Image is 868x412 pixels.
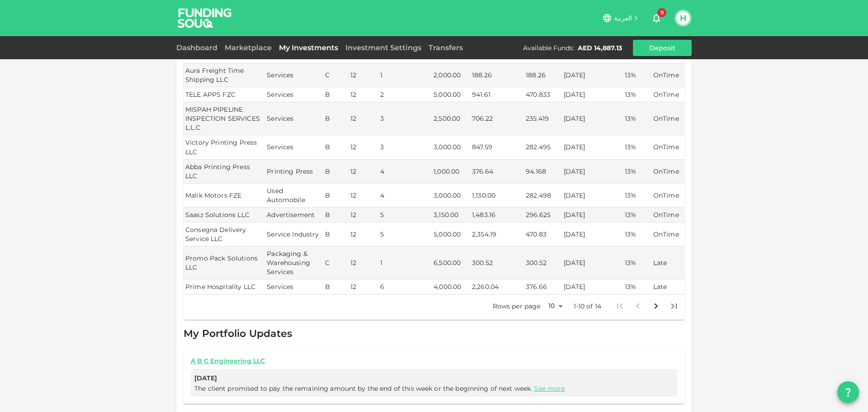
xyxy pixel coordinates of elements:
[432,279,470,294] td: 4,000.00
[378,87,432,102] td: 2
[176,43,221,52] a: Dashboard
[323,279,349,294] td: B
[378,184,432,208] td: 4
[349,160,378,184] td: 12
[349,87,378,102] td: 12
[470,160,524,184] td: 376.64
[651,208,684,223] td: OnTime
[184,87,265,102] td: TELE APPS FZC
[524,102,561,135] td: 235.419
[651,135,684,159] td: OnTime
[623,135,651,159] td: 13%
[470,279,524,294] td: 2,260.04
[657,8,666,17] span: 9
[323,102,349,135] td: B
[378,208,432,223] td: 5
[378,223,432,246] td: 5
[349,102,378,135] td: 12
[221,43,275,52] a: Marketplace
[323,87,349,102] td: B
[184,102,265,135] td: MISPAH PIPELINE INSPECTION SERVICES L.L.C
[623,184,651,208] td: 13%
[623,223,651,246] td: 13%
[265,63,323,87] td: Services
[349,208,378,223] td: 12
[623,279,651,294] td: 13%
[265,135,323,159] td: Services
[432,102,470,135] td: 2,500.00
[342,43,425,52] a: Investment Settings
[470,135,524,159] td: 847.59
[184,208,265,223] td: Saasz Solutions LLC
[651,184,684,208] td: OnTime
[194,384,566,393] span: The client promised to pay the remaining amount by the end of this week or the beginning of next ...
[349,63,378,87] td: 12
[432,63,470,87] td: 2,000.00
[470,102,524,135] td: 706.22
[524,135,561,159] td: 282.495
[524,184,561,208] td: 282.498
[425,43,467,52] a: Transfers
[265,160,323,184] td: Printing Press
[432,223,470,246] td: 5,000.00
[647,9,665,27] button: 9
[265,184,323,208] td: Used Automobile
[651,102,684,135] td: OnTime
[623,208,651,223] td: 13%
[378,160,432,184] td: 4
[184,184,265,208] td: Malik Motors FZE
[524,63,561,87] td: 188.26
[432,160,470,184] td: 1,000.00
[651,160,684,184] td: OnTime
[184,135,265,159] td: Victory Printing Press LLC
[349,184,378,208] td: 12
[432,184,470,208] td: 3,000.00
[349,223,378,246] td: 12
[524,160,561,184] td: 94.168
[470,223,524,246] td: 2,354.19
[676,11,690,25] button: H
[524,223,561,246] td: 470.83
[378,63,432,87] td: 1
[574,302,602,311] p: 1-10 of 14
[378,279,432,294] td: 6
[665,297,683,315] button: Go to last page
[349,246,378,279] td: 12
[651,63,684,87] td: OnTime
[265,208,323,223] td: Advertisement
[184,327,292,340] span: My Portfolio Updates
[534,384,565,393] a: See more
[323,184,349,208] td: B
[323,223,349,246] td: B
[323,246,349,279] td: C
[432,208,470,223] td: 3,150.00
[614,14,632,22] span: العربية
[432,246,470,279] td: 6,500.00
[523,43,574,52] div: Available Funds :
[651,279,684,294] td: Late
[265,223,323,246] td: Service Industry
[651,246,684,279] td: Late
[524,208,561,223] td: 296.625
[432,87,470,102] td: 5,000.00
[184,160,265,184] td: Abba Printing Press LLC
[323,160,349,184] td: B
[470,63,524,87] td: 188.26
[194,373,674,384] span: [DATE]
[562,135,623,159] td: [DATE]
[633,40,692,56] button: Deposit
[184,246,265,279] td: Promo Pack Solutions LLC
[562,63,623,87] td: [DATE]
[470,87,524,102] td: 941.61
[378,102,432,135] td: 3
[623,87,651,102] td: 13%
[651,223,684,246] td: OnTime
[623,102,651,135] td: 13%
[562,184,623,208] td: [DATE]
[562,246,623,279] td: [DATE]
[184,279,265,294] td: Prime Hospitality LLC
[323,63,349,87] td: C
[378,246,432,279] td: 1
[578,43,622,52] div: AED 14,887.13
[470,184,524,208] td: 1,130.00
